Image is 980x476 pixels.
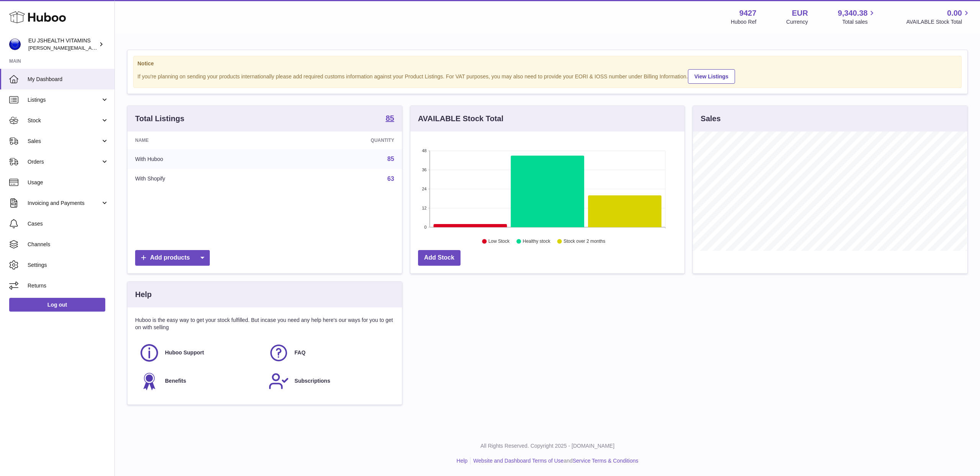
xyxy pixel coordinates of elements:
span: Invoicing and Payments [28,200,101,207]
a: FAQ [268,343,390,363]
div: Huboo Ref [731,18,756,26]
a: Add products [135,250,210,266]
span: Channels [28,241,109,248]
a: 85 [385,114,394,123]
text: 36 [422,167,426,172]
a: Service Terms & Conditions [573,458,639,464]
a: Benefits [139,371,261,392]
span: Benefits [165,377,186,385]
span: Huboo Support [165,349,204,356]
span: Settings [28,262,109,269]
div: EU JSHEALTH VITAMINS [28,37,97,52]
span: FAQ [294,349,305,356]
span: AVAILABLE Stock Total [906,18,971,26]
text: Low Stock [488,239,510,244]
a: 9,340.38 Total sales [838,8,877,26]
li: and [470,457,638,465]
text: Stock over 2 months [563,239,605,244]
span: Returns [28,282,109,289]
span: Sales [28,138,101,145]
text: 0 [424,225,426,229]
a: Huboo Support [139,343,261,363]
text: 24 [422,187,426,191]
a: Subscriptions [268,371,390,392]
th: Name [127,132,275,149]
th: Quantity [275,132,402,149]
span: 0.00 [947,8,962,18]
text: Healthy stock [523,239,550,244]
a: Log out [9,298,105,312]
strong: 9427 [739,8,756,18]
p: Huboo is the easy way to get your stock fulfilled. But incase you need any help here's our ways f... [135,317,394,331]
span: Total sales [842,18,876,26]
text: 48 [422,148,426,153]
span: 9,340.38 [838,8,868,18]
a: Website and Dashboard Terms of Use [473,458,563,464]
h3: AVAILABLE Stock Total [418,114,503,124]
a: 85 [387,156,394,162]
span: Listings [28,96,101,104]
a: Add Stock [418,250,461,266]
span: My Dashboard [28,76,109,83]
span: Usage [28,179,109,186]
h3: Help [135,289,152,300]
p: All Rights Reserved. Copyright 2025 - [DOMAIN_NAME] [121,442,974,450]
a: 63 [387,175,394,182]
text: 12 [422,206,426,210]
div: Currency [786,18,808,26]
div: If you're planning on sending your products internationally please add required customs informati... [137,68,957,84]
span: Stock [28,117,101,124]
span: [PERSON_NAME][EMAIL_ADDRESS][DOMAIN_NAME] [28,45,154,51]
a: View Listings [688,69,735,84]
a: 0.00 AVAILABLE Stock Total [906,8,971,26]
h3: Sales [701,114,720,124]
strong: Notice [137,60,957,67]
td: With Shopify [127,169,275,189]
span: Orders [28,158,101,166]
td: With Huboo [127,149,275,169]
h3: Total Listings [135,114,185,124]
a: Help [457,458,468,464]
strong: EUR [792,8,808,18]
span: Cases [28,220,109,227]
strong: 85 [385,114,394,122]
img: laura@jessicasepel.com [9,39,21,50]
span: Subscriptions [294,377,330,385]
